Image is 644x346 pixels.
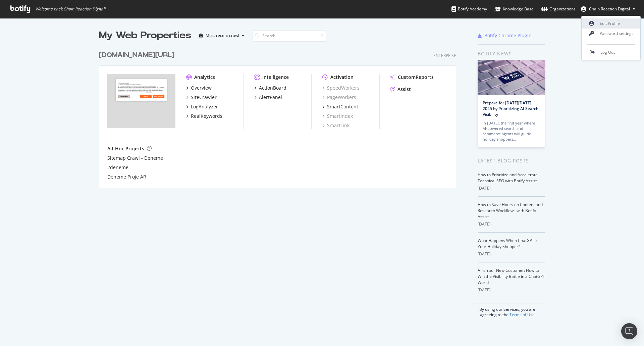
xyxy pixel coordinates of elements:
div: By using our Services, you are agreeing to the [469,303,545,317]
div: CustomReports [398,74,434,81]
a: Log Out [582,47,640,57]
div: LogAnalyzer [191,103,218,110]
div: Intelligence [262,74,289,81]
a: Terms of Use [509,312,535,317]
div: SmartContent [327,103,358,110]
a: Edit Profile [582,18,640,29]
div: Enterprise [433,53,456,58]
div: Open Intercom Messenger [621,323,637,339]
div: [DOMAIN_NAME][URL] [99,50,174,60]
a: SpeedWorkers [322,85,360,91]
div: RealKeywords [191,113,222,119]
button: Most recent crawl [197,30,247,41]
div: ActionBoard [259,85,286,91]
div: In [DATE], the first year where AI-powered search and commerce agents will guide holiday shoppers… [483,120,540,142]
span: Chain Reaction Digital [589,6,630,12]
div: Assist [397,86,411,93]
a: How to Prioritize and Accelerate Technical SEO with Botify Assist [478,172,538,184]
div: My Web Properties [99,29,191,42]
a: RealKeywords [186,113,222,119]
div: Botify Chrome Plugin [484,32,532,39]
a: SmartIndex [322,113,353,119]
input: Search [253,30,326,42]
a: SmartLink [322,122,350,129]
img: Prepare for Black Friday 2025 by Prioritizing AI Search Visibility [478,60,545,95]
div: Latest Blog Posts [478,157,545,164]
a: PageWorkers [322,94,356,101]
div: [DATE] [478,185,545,191]
span: Log Out [600,49,615,55]
div: Ad-Hoc Projects [107,145,144,152]
span: Welcome back, Chain Reaction Digital ! [35,6,105,12]
div: Botify Academy [451,6,487,12]
div: AlertPanel [259,94,282,101]
div: grid [99,42,462,188]
a: ActionBoard [254,85,286,91]
a: 2deneme [107,164,128,171]
div: Analytics [194,74,215,81]
a: Prepare for [DATE][DATE] 2025 by Prioritizing AI Search Visibility [483,100,539,117]
a: Assist [390,86,411,93]
button: Chain Reaction Digital [576,4,641,14]
a: What Happens When ChatGPT Is Your Holiday Shopper? [478,238,538,249]
a: AI Is Your New Customer: How to Win the Visibility Battle in a ChatGPT World [478,267,545,285]
div: Botify news [478,50,545,57]
a: CustomReports [390,74,434,81]
a: Overview [186,85,212,91]
div: [DATE] [478,287,545,293]
a: [DOMAIN_NAME][URL] [99,50,177,60]
div: Overview [191,85,212,91]
div: Most recent crawl [206,34,239,38]
a: SiteCrawler [186,94,217,101]
div: Organizations [541,6,576,12]
a: How to Save Hours on Content and Research Workflows with Botify Assist [478,202,543,219]
a: Password settings [582,29,640,39]
img: trendyol.com/ar [107,74,175,128]
a: LogAnalyzer [186,103,218,110]
a: AlertPanel [254,94,282,101]
a: Deneme Proje AR [107,174,146,180]
a: Sitemap Crawl - Deneme [107,155,163,161]
div: [DATE] [478,221,545,227]
a: SmartContent [322,103,358,110]
a: Botify Chrome Plugin [478,32,532,39]
div: SiteCrawler [191,94,217,101]
div: Activation [330,74,354,81]
div: [DATE] [478,251,545,257]
div: Knowledge Base [494,6,534,12]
